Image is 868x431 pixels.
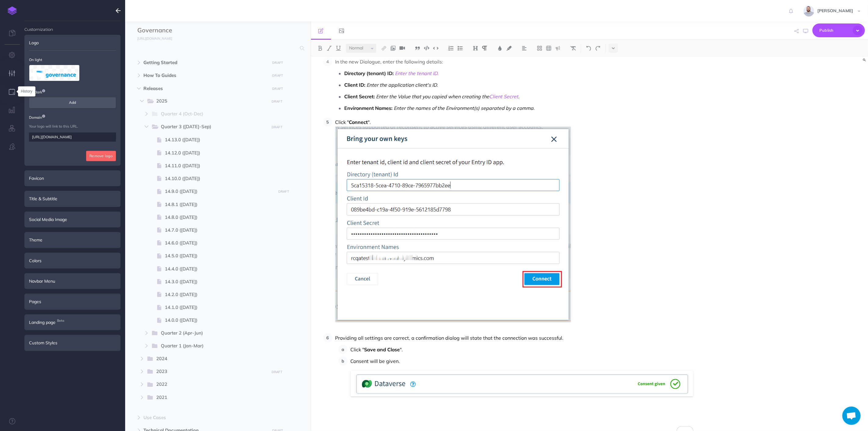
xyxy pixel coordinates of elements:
div: Landing pageBeta [24,314,121,330]
button: Publish [812,24,865,37]
img: Redo [595,46,601,51]
em: Enter the Value that you copied when creating the . [376,93,520,100]
span: Publish [819,26,850,35]
button: DRAFT [270,59,285,66]
div: Navbar Menu [24,273,121,289]
span: Releases [143,85,266,92]
img: Paragraph button [482,46,487,51]
strong: Environment Names: [345,105,393,111]
button: Remove logo [86,151,116,161]
img: Alignment dropdown menu button [522,46,527,51]
strong: Directory (tenant) ID: [345,70,394,76]
img: Text color button [497,46,503,51]
span: Quarter 3 ([DATE]-Sep) [161,123,265,131]
div: Favicon [24,170,121,186]
img: Headings dropdown button [473,46,478,51]
span: 14.11.0 ([DATE]) [165,162,274,169]
strong: Connect [349,119,368,125]
span: 14.2.0 ([DATE]) [165,291,274,298]
div: Logo [24,35,121,51]
button: DRAFT [276,188,291,195]
div: Title & Subtitle [24,191,121,207]
em: Enter the application client's ID. [367,82,438,88]
a: [URL][DOMAIN_NAME] [125,35,178,41]
span: 2023 [156,368,265,376]
input: Search [137,43,297,54]
span: 14.4.0 ([DATE]) [165,265,274,273]
img: Text background color button [506,46,512,51]
img: Code block button [424,46,429,50]
img: vfaAj8vGHTaoGblmjF0v.png [351,371,693,397]
small: DRAFT [272,87,283,91]
span: 14.5.0 ([DATE]) [165,252,274,259]
span: 14.0.0 ([DATE]) [165,317,274,324]
img: Blockquote button [415,46,420,51]
small: DRAFT [272,100,282,103]
a: Enter the tenant ID. [395,70,439,76]
strong: Client ID: [345,82,366,88]
img: Link button [381,46,387,51]
span: 2025 [156,97,265,105]
p: Click " ". [335,118,693,331]
button: DRAFT [269,98,284,105]
span: [PERSON_NAME] [814,8,856,13]
span: 14.3.0 ([DATE]) [165,278,274,285]
span: 2024 [156,355,265,363]
strong: Client Secret: [345,93,375,100]
img: Inline code button [433,46,439,50]
span: 14.13.0 ([DATE]) [165,136,274,143]
em: Enter the names of the Environment(s) separated by a comma. [394,105,535,111]
a: Client Secret [490,93,519,100]
p: Consent will be given. [351,357,693,366]
div: Custom Styles [24,335,121,351]
img: Add image button [390,46,396,51]
p: Providing all settings are correct, a confirmation dialog will state that the connection was succ... [335,333,693,342]
span: 14.6.0 ([DATE]) [165,239,274,247]
span: Add [29,97,116,108]
input: https://yoursite.com/ [29,132,116,142]
span: 2022 [156,381,265,389]
p: In the new Dialogue, enter the following details: [335,57,693,66]
span: 14.7.0 ([DATE]) [165,226,274,234]
span: 2021 [156,394,265,402]
img: Undo [586,46,591,51]
button: DRAFT [269,124,284,131]
span: Use Cases [143,414,266,421]
div: Theme [24,232,121,248]
span: Quarter 1 (Jan-Mar) [161,342,265,350]
p: Domain [29,114,116,120]
span: How To Guides [143,72,266,79]
div: Pages [24,294,121,310]
span: 14.10.0 ([DATE]) [165,175,274,182]
button: DRAFT [270,72,285,79]
input: Documentation Name [137,26,209,35]
button: DRAFT [269,368,284,375]
img: logo_xfhPlA6grIW68LEw.svg [29,65,79,81]
img: Add video button [400,46,405,51]
span: 14.9.0 ([DATE]) [165,188,274,195]
div: Colors [24,253,121,269]
button: DRAFT [270,85,285,92]
p: On dark [29,89,116,95]
span: Quarter 4 (Oct-Dec) [161,110,265,118]
img: Unordered list button [458,46,463,51]
span: Beta [56,317,66,324]
small: DRAFT [278,190,289,194]
span: 14.1.0 ([DATE]) [165,304,274,311]
div: Social Media Image [24,212,121,227]
img: logo-mark.svg [8,6,17,15]
small: DRAFT [272,370,282,374]
small: [URL][DOMAIN_NAME] [137,36,172,41]
strong: Save and Close [364,346,400,353]
span: 14.8.1 ([DATE]) [165,201,274,208]
p: On light [29,57,116,63]
h4: Customization [24,21,121,31]
p: Your logo will link to this URL. [29,123,116,129]
img: Clear styles button [570,46,576,51]
span: 14.12.0 ([DATE]) [165,149,274,157]
img: dqmYJ6zMSCra9RPGpxPUfVOofRKbTqLnhKYT2M4s.jpg [804,6,814,16]
small: DRAFT [272,74,283,78]
small: DRAFT [272,125,282,129]
img: Underline button [336,46,341,51]
small: DRAFT [272,61,283,65]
